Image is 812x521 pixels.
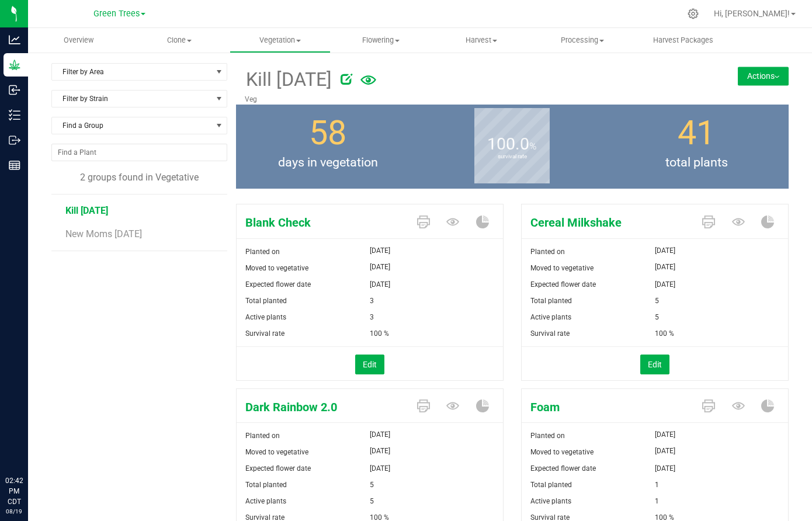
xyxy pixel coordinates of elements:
span: [DATE] [370,276,390,293]
span: Active plants [245,497,286,505]
span: Dark Rainbow 2.0 [237,398,408,416]
span: New Moms [DATE] [65,228,142,239]
span: Planted on [530,432,565,440]
span: 100 % [655,325,674,342]
p: 02:42 PM CDT [5,475,23,507]
span: Green Trees [93,9,140,19]
span: [DATE] [370,260,390,274]
p: Veg [245,94,688,105]
span: [DATE] [655,444,675,458]
inline-svg: Outbound [9,134,20,146]
span: [DATE] [370,460,390,477]
span: Moved to vegetative [530,448,594,456]
span: [DATE] [370,444,390,458]
span: Filter by Area [52,64,212,80]
span: Kill [DATE] [65,205,108,216]
group-info-box: Days in vegetation [245,105,411,189]
span: Overview [48,35,109,46]
a: Harvest Packages [633,28,734,53]
span: Expected flower date [530,280,596,289]
a: Harvest [431,28,532,53]
span: Expected flower date [245,280,311,289]
span: 5 [655,293,659,309]
span: 58 [309,113,346,152]
span: select [211,64,226,80]
span: Filter by Strain [52,91,212,107]
span: 3 [370,293,374,309]
span: Blank Check [237,214,408,231]
span: Kill [DATE] [245,65,332,94]
span: Total planted [530,297,572,305]
span: Survival rate [245,329,284,338]
span: 41 [678,113,715,152]
span: 5 [655,309,659,325]
inline-svg: Inventory [9,109,20,121]
span: [DATE] [655,244,675,258]
span: Find a Group [52,117,212,134]
span: Planted on [245,248,280,256]
span: 100 % [370,325,389,342]
span: Moved to vegetative [245,264,308,272]
span: Active plants [245,313,286,321]
span: Flowering [331,35,431,46]
span: Harvest Packages [637,35,729,46]
inline-svg: Grow [9,59,20,71]
iframe: Resource center unread badge [34,426,48,440]
span: Survival rate [530,329,570,338]
span: days in vegetation [236,153,420,172]
a: Processing [532,28,633,53]
inline-svg: Inbound [9,84,20,96]
div: Manage settings [686,8,700,19]
span: Active plants [530,497,571,505]
b: survival rate [474,105,550,209]
button: Edit [355,355,384,374]
button: Actions [738,67,789,85]
span: Processing [533,35,633,46]
span: total plants [604,153,788,172]
span: Foam [522,398,693,416]
span: Active plants [530,313,571,321]
span: 3 [370,309,374,325]
span: Total planted [245,297,287,305]
span: Moved to vegetative [530,264,594,272]
span: Total planted [530,481,572,489]
p: 08/19 [5,507,23,516]
group-info-box: Total number of plants [613,105,779,189]
span: Hi, [PERSON_NAME]! [714,9,790,18]
inline-svg: Analytics [9,34,20,46]
div: 2 groups found in Vegetative [51,171,227,185]
span: [DATE] [655,276,675,293]
span: Harvest [432,35,532,46]
span: [DATE] [370,244,390,258]
span: [DATE] [655,260,675,274]
span: 1 [655,493,659,509]
a: Overview [28,28,129,53]
iframe: Resource center [12,428,47,463]
a: Vegetation [230,28,331,53]
span: Cereal Milkshake [522,214,693,231]
inline-svg: Reports [9,159,20,171]
span: [DATE] [655,460,675,477]
span: Clone [130,35,230,46]
group-info-box: Survival rate [429,105,595,189]
a: Flowering [331,28,432,53]
span: 5 [370,493,374,509]
span: Vegetation [230,35,330,46]
span: [DATE] [655,428,675,442]
span: 1 [655,477,659,493]
span: Total planted [245,481,287,489]
span: Planted on [530,248,565,256]
span: Planted on [245,432,280,440]
button: Edit [640,355,669,374]
input: NO DATA FOUND [52,144,227,161]
span: Expected flower date [245,464,311,473]
span: 5 [370,477,374,493]
span: [DATE] [370,428,390,442]
span: Expected flower date [530,464,596,473]
a: Clone [129,28,230,53]
span: Moved to vegetative [245,448,308,456]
